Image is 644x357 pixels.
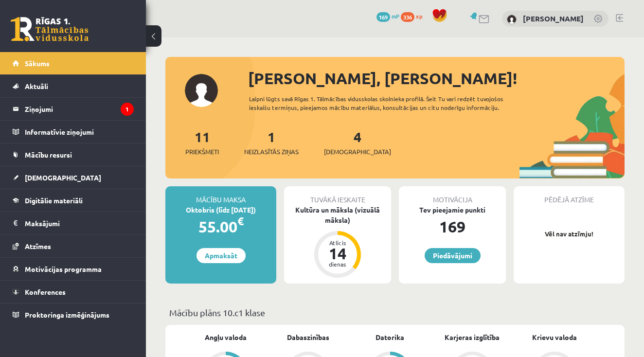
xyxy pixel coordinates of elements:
[205,332,247,342] a: Angļu valoda
[25,265,102,273] span: Motivācijas programma
[514,186,625,205] div: Pēdējā atzīme
[284,205,391,225] div: Kultūra un māksla (vizuālā māksla)
[445,332,500,342] a: Karjeras izglītība
[249,94,524,112] div: Laipni lūgts savā Rīgas 1. Tālmācības vidusskolas skolnieka profilā. Šeit Tu vari redzēt tuvojošo...
[13,143,134,166] a: Mācību resursi
[25,150,72,159] span: Mācību resursi
[324,147,391,157] span: [DEMOGRAPHIC_DATA]
[197,248,246,263] a: Apmaksāt
[13,258,134,280] a: Motivācijas programma
[13,166,134,189] a: [DEMOGRAPHIC_DATA]
[13,281,134,303] a: Konferences
[13,189,134,212] a: Digitālie materiāli
[287,332,329,342] a: Dabaszinības
[13,52,134,74] a: Sākums
[11,17,89,41] a: Rīgas 1. Tālmācības vidusskola
[25,196,83,205] span: Digitālie materiāli
[324,128,391,157] a: 4[DEMOGRAPHIC_DATA]
[25,287,66,296] span: Konferences
[165,215,276,238] div: 55.00
[323,246,352,261] div: 14
[248,67,625,90] div: [PERSON_NAME], [PERSON_NAME]!
[25,173,101,182] span: [DEMOGRAPHIC_DATA]
[13,98,134,120] a: Ziņojumi1
[25,310,109,319] span: Proktoringa izmēģinājums
[376,12,390,22] span: 169
[392,12,399,20] span: mP
[323,261,352,267] div: dienas
[13,235,134,257] a: Atzīmes
[323,240,352,246] div: Atlicis
[284,186,391,205] div: Tuvākā ieskaite
[165,205,276,215] div: Oktobris (līdz [DATE])
[25,98,134,120] legend: Ziņojumi
[13,75,134,97] a: Aktuāli
[523,14,584,23] a: [PERSON_NAME]
[399,215,506,238] div: 169
[532,332,577,342] a: Krievu valoda
[284,205,391,279] a: Kultūra un māksla (vizuālā māksla) Atlicis 14 dienas
[25,212,134,234] legend: Maksājumi
[165,186,276,205] div: Mācību maksa
[13,212,134,234] a: Maksājumi
[25,121,134,143] legend: Informatīvie ziņojumi
[416,12,422,20] span: xp
[507,15,517,24] img: Emīls Brakše
[376,12,399,20] a: 169 mP
[244,128,299,157] a: 1Neizlasītās ziņas
[169,306,621,319] p: Mācību plāns 10.c1 klase
[376,332,404,342] a: Datorika
[237,214,244,228] span: €
[401,12,427,20] a: 336 xp
[401,12,414,22] span: 336
[185,147,219,157] span: Priekšmeti
[399,186,506,205] div: Motivācija
[121,103,134,116] i: 1
[399,205,506,215] div: Tev pieejamie punkti
[25,242,51,250] span: Atzīmes
[13,121,134,143] a: Informatīvie ziņojumi
[244,147,299,157] span: Neizlasītās ziņas
[185,128,219,157] a: 11Priekšmeti
[425,248,481,263] a: Piedāvājumi
[13,303,134,326] a: Proktoringa izmēģinājums
[25,59,50,68] span: Sākums
[25,82,48,90] span: Aktuāli
[519,229,620,239] p: Vēl nav atzīmju!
